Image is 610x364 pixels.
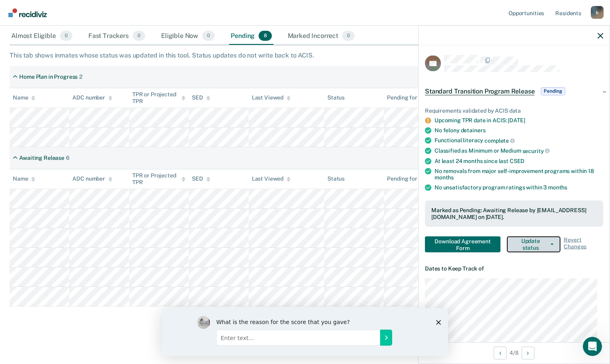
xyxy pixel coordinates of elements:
[132,91,185,105] div: TPR or Projected TPR
[252,94,291,101] div: Last Viewed
[192,175,210,182] div: SED
[435,167,603,181] div: No removals from major self-improvement programs within 18
[507,236,560,252] button: Update status
[522,147,550,154] span: security
[435,184,603,191] div: No unsatisfactory program ratings within 3
[10,52,600,59] div: This tab shows inmates whose status was updated in this tool. Status updates do not write back to...
[548,184,567,191] span: months
[10,28,74,45] div: Almost Eligible
[72,94,112,101] div: ADC number
[79,74,82,80] div: 2
[564,236,603,252] span: Revert Changes
[132,172,185,186] div: TPR or Projected TPR
[8,8,47,17] img: Recidiviz
[327,94,345,101] div: Status
[229,28,273,45] div: Pending
[583,337,602,356] iframe: Intercom live chat
[435,147,603,154] div: Classified as Minimum or Medium
[461,127,486,133] span: detainers
[13,94,35,101] div: Name
[425,236,504,252] a: Navigate to form link
[387,175,424,182] div: Pending for
[342,31,355,41] span: 0
[522,346,534,359] button: Next Opportunity
[286,28,357,45] div: Marked Incorrect
[202,31,215,41] span: 0
[435,137,603,144] div: Functional literacy
[435,127,603,134] div: No felony
[66,155,70,161] div: 6
[159,28,216,45] div: Eligible Now
[72,175,112,182] div: ADC number
[13,175,35,182] div: Name
[87,28,147,45] div: Fast Trackers
[431,207,597,221] div: Marked as Pending: Awaiting Release by [EMAIL_ADDRESS][DOMAIN_NAME] on [DATE].
[425,87,534,95] span: Standard Transition Program Release
[435,117,603,124] div: Upcoming TPR date in ACIS: [DATE]
[133,31,145,41] span: 0
[425,107,603,114] div: Requirements validated by ACIS data
[425,236,500,252] button: Download Agreement Form
[419,78,610,104] div: Standard Transition Program ReleasePending
[327,175,345,182] div: Status
[425,265,603,272] dt: Dates to Keep Track of
[19,74,78,80] div: Home Plan in Progress
[192,94,210,101] div: SED
[60,31,72,41] span: 0
[419,342,610,363] div: 4 / 8
[162,308,448,356] iframe: Survey by Kim from Recidiviz
[484,137,515,144] span: complete
[259,31,271,41] span: 8
[435,174,454,181] span: months
[541,87,565,95] span: Pending
[435,157,603,164] div: At least 24 months since last
[591,6,604,19] div: b
[494,346,506,359] button: Previous Opportunity
[19,155,64,161] div: Awaiting Release
[510,157,524,164] span: CSED
[252,175,291,182] div: Last Viewed
[387,94,424,101] div: Pending for
[591,6,604,19] button: Profile dropdown button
